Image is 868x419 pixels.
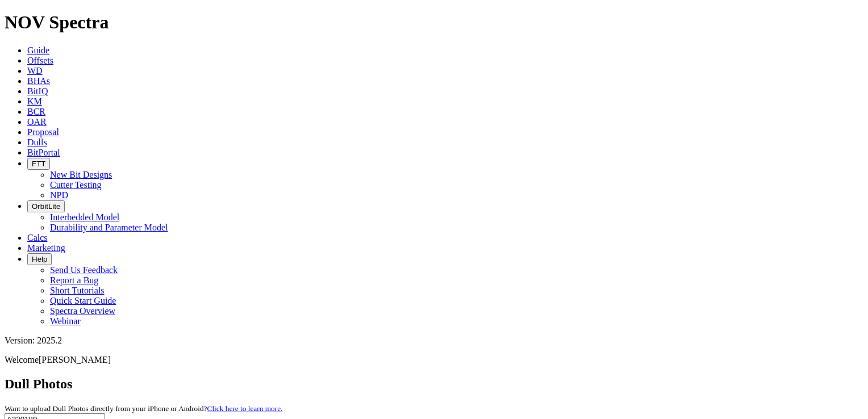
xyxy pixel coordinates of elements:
a: Webinar [50,316,81,326]
div: Version: 2025.2 [5,336,863,346]
span: Help [32,255,47,263]
span: FTT [32,160,45,168]
a: Short Tutorials [50,286,105,295]
h1: NOV Spectra [5,12,863,33]
a: BCR [27,107,45,116]
a: Dulls [27,137,47,147]
a: New Bit Designs [50,170,112,179]
h2: Dull Photos [5,376,863,392]
button: FTT [27,158,50,170]
a: BHAs [27,76,50,86]
span: [PERSON_NAME] [39,355,111,364]
button: OrbitLite [27,200,65,212]
a: Calcs [27,233,48,242]
a: BitIQ [27,86,48,96]
a: Click here to learn more. [207,404,283,413]
a: Proposal [27,127,59,137]
a: Send Us Feedback [50,265,118,275]
a: NPD [50,190,68,200]
a: WD [27,66,43,76]
a: OAR [27,117,47,127]
a: Quick Start Guide [50,296,116,305]
a: Interbedded Model [50,212,119,222]
a: BitPortal [27,148,60,157]
a: Guide [27,45,49,55]
a: Offsets [27,56,53,65]
small: Want to upload Dull Photos directly from your iPhone or Android? [5,404,282,413]
a: Marketing [27,243,65,253]
button: Help [27,253,52,265]
a: Cutter Testing [50,180,102,190]
a: Spectra Overview [50,306,115,316]
a: Report a Bug [50,275,98,285]
a: KM [27,97,42,106]
p: Welcome [5,355,863,365]
a: Durability and Parameter Model [50,223,168,232]
span: OrbitLite [32,202,60,211]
